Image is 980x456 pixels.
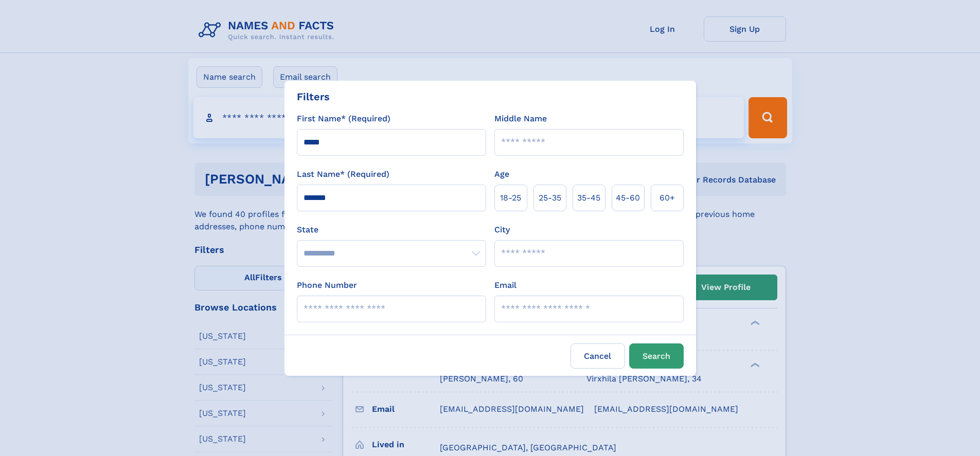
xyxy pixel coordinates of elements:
[660,192,675,204] span: 60+
[494,113,547,125] label: Middle Name
[539,192,561,204] span: 25‑35
[297,89,330,104] div: Filters
[571,343,625,369] label: Cancel
[616,192,640,204] span: 45‑60
[297,279,357,291] label: Phone Number
[629,343,684,369] button: Search
[297,113,390,125] label: First Name* (Required)
[494,168,509,180] label: Age
[297,168,389,180] label: Last Name* (Required)
[494,279,516,291] label: Email
[297,224,486,236] label: State
[577,192,600,204] span: 35‑45
[494,224,510,236] label: City
[500,192,521,204] span: 18‑25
